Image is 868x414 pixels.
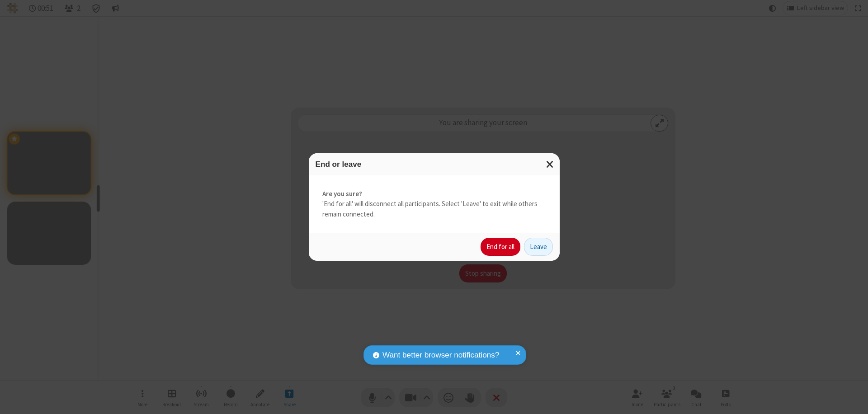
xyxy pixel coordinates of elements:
[481,238,520,256] button: End for all
[309,175,560,233] div: 'End for all' will disconnect all participants. Select 'Leave' to exit while others remain connec...
[382,349,499,361] span: Want better browser notifications?
[316,160,553,169] h3: End or leave
[524,238,553,256] button: Leave
[322,189,546,199] strong: Are you sure?
[541,153,560,175] button: Close modal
